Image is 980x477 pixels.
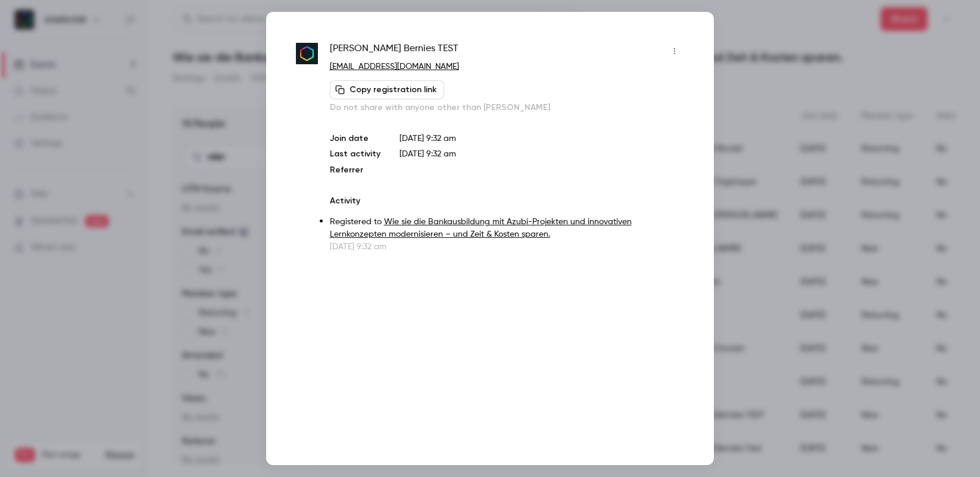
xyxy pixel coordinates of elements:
button: Copy registration link [330,80,444,99]
span: [PERSON_NAME] Bernies TEST [330,42,458,61]
img: simpleclub.com [296,43,318,65]
p: [DATE] 9:32 am [400,133,684,145]
p: Join date [330,133,380,145]
a: [EMAIL_ADDRESS][DOMAIN_NAME] [330,62,459,71]
a: Wie sie die Bankausbildung mit Azubi-Projekten und innovativen Lernkonzepten modernisieren – und ... [330,218,632,238]
p: Registered to [330,216,684,241]
p: Referrer [330,164,380,176]
p: [DATE] 9:32 am [330,241,684,253]
p: Last activity [330,148,380,161]
p: Activity [330,195,684,207]
span: [DATE] 9:32 am [400,150,456,158]
p: Do not share with anyone other than [PERSON_NAME] [330,102,684,114]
